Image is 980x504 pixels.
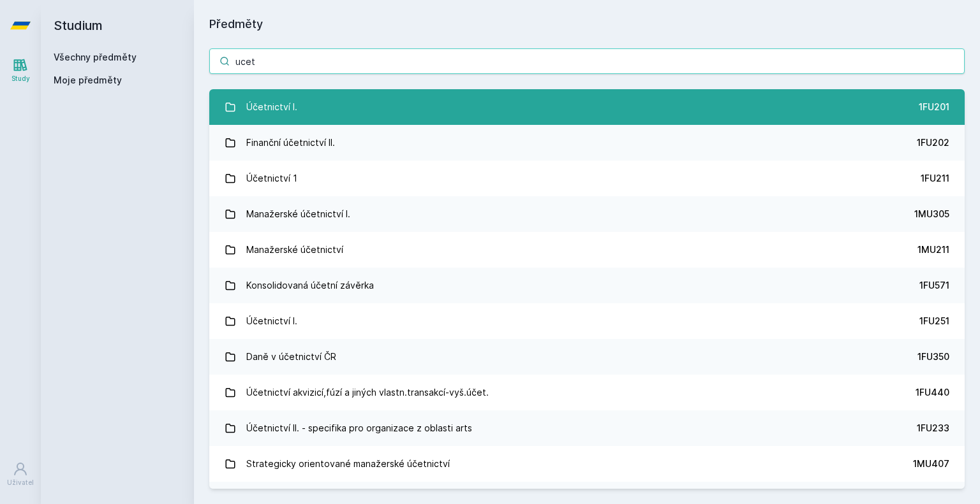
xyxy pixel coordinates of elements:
[209,89,965,125] a: Účetnictví I. 1FU201
[246,273,374,298] div: Konsolidovaná účetní závěrka
[7,478,34,487] div: Uživatel
[914,208,949,220] div: 1MU305
[54,52,137,62] a: Všechny předměty
[919,101,949,113] div: 1FU201
[246,201,350,227] div: Manažerské účetnictví I.
[209,232,965,268] a: Manažerské účetnictví 1MU211
[246,451,450,477] div: Strategicky orientované manažerské účetnictví
[246,344,336,370] div: Daně v účetnictví ČR
[917,243,949,256] div: 1MU211
[246,415,472,441] div: Účetnictví II. - specifika pro organizace z oblasti arts
[916,386,949,399] div: 1FU440
[209,410,965,446] a: Účetnictví II. - specifika pro organizace z oblasti arts 1FU233
[209,446,965,482] a: Strategicky orientované manažerské účetnictví 1MU407
[246,130,335,155] div: Finanční účetnictví II.
[11,74,30,83] div: Study
[209,161,965,196] a: Účetnictví 1 1FU211
[919,315,949,328] div: 1FU251
[917,136,949,149] div: 1FU202
[209,303,965,339] a: Účetnictví I. 1FU251
[246,237,343,263] div: Manažerské účetnictví
[917,422,949,435] div: 1FU233
[921,172,949,185] div: 1FU211
[54,74,122,87] span: Moje předměty
[209,268,965,303] a: Konsolidovaná účetní závěrka 1FU571
[209,15,965,33] h1: Předměty
[246,308,297,334] div: Účetnictví I.
[919,279,949,292] div: 1FU571
[3,455,38,494] a: Uživatel
[246,94,297,120] div: Účetnictví I.
[209,375,965,410] a: Účetnictví akvizicí,fúzí a jiných vlastn.transakcí-vyš.účet. 1FU440
[3,51,38,90] a: Study
[209,196,965,232] a: Manažerské účetnictví I. 1MU305
[913,457,949,470] div: 1MU407
[246,166,297,191] div: Účetnictví 1
[917,350,949,363] div: 1FU350
[209,48,965,74] input: Název nebo ident předmětu…
[246,380,489,405] div: Účetnictví akvizicí,fúzí a jiných vlastn.transakcí-vyš.účet.
[209,125,965,161] a: Finanční účetnictví II. 1FU202
[209,339,965,375] a: Daně v účetnictví ČR 1FU350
